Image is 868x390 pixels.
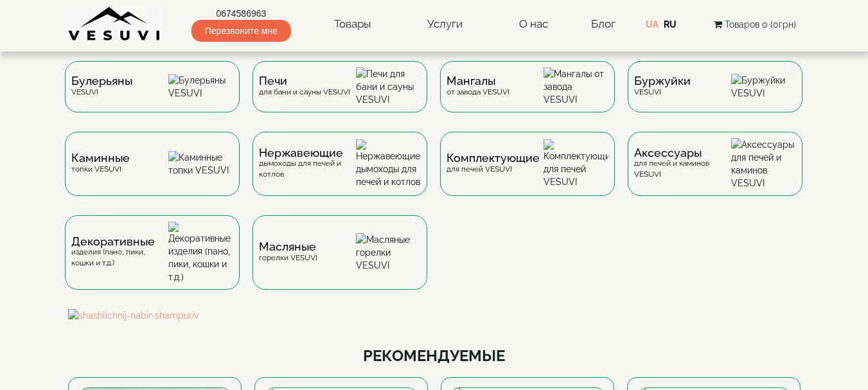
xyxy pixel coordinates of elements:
img: Масляные горелки VESUVI [356,233,421,272]
a: RU [664,19,677,30]
img: Нержавеющие дымоходы для печей и котлов [356,139,421,188]
span: Буржуйки [634,76,691,86]
div: от завода VESUVI [447,76,509,97]
span: Аксессуары [634,148,731,158]
div: для печей VESUVI [447,153,540,174]
span: Мангалы [447,76,509,86]
img: Аксессуары для печей и каминов VESUVI [731,138,796,190]
div: для печей и каминов VESUVI [634,148,731,180]
a: Масляныегорелки VESUVI Масляные горелки VESUVI [246,215,434,309]
img: Печи для бани и сауны VESUVI [356,67,421,106]
a: БуржуйкиVESUVI Буржуйки VESUVI [621,61,809,132]
span: Печи [259,76,350,86]
a: Услуги [414,10,475,39]
a: БулерьяныVESUVI Булерьяны VESUVI [58,61,246,132]
div: VESUVI [634,76,691,97]
a: Каминныетопки VESUVI Каминные топки VESUVI [58,132,246,215]
img: Каминные топки VESUVI [168,151,233,177]
img: Буржуйки VESUVI [731,74,796,100]
span: Комплектующие [447,153,540,163]
div: изделия (пано, пики, кошки и т.д.) [71,236,168,269]
img: Мангалы от завода VESUVI [544,67,608,106]
a: Мангалыот завода VESUVI Мангалы от завода VESUVI [434,61,621,132]
span: Перезвоните мне [191,20,291,42]
div: дымоходы для печей и котлов [259,148,356,180]
a: Декоративныеизделия (пано, пики, кошки и т.д.) Декоративные изделия (пано, пики, кошки и т.д.) [58,215,246,309]
a: UA [646,19,659,30]
a: Товары [321,10,384,39]
span: Каминные [71,153,130,163]
div: для бани и сауны VESUVI [259,76,350,97]
button: Товаров 0 (0грн) [710,17,800,31]
span: Нержавеющие [259,148,356,158]
a: Комплектующиедля печей VESUVI Комплектующие для печей VESUVI [434,132,621,215]
a: 0674586963 [191,7,291,20]
img: shashlichnij-nabir-shampuriv [68,309,801,322]
img: Комплектующие для печей VESUVI [544,139,608,188]
a: Блог [591,17,616,30]
div: VESUVI [71,76,132,97]
a: О нас [506,10,561,39]
span: Товаров 0 (0грн) [725,19,796,30]
img: Декоративные изделия (пано, пики, кошки и т.д.) [168,222,233,283]
div: топки VESUVI [71,153,130,174]
div: горелки VESUVI [259,242,317,263]
img: Завод VESUVI [68,6,161,42]
span: Декоративные [71,236,168,247]
span: Масляные [259,242,317,252]
a: Аксессуарыдля печей и каминов VESUVI Аксессуары для печей и каминов VESUVI [621,132,809,215]
a: Печидля бани и сауны VESUVI Печи для бани и сауны VESUVI [246,61,434,132]
img: Булерьяны VESUVI [168,74,233,100]
span: Булерьяны [71,76,132,86]
a: Нержавеющиедымоходы для печей и котлов Нержавеющие дымоходы для печей и котлов [246,132,434,215]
